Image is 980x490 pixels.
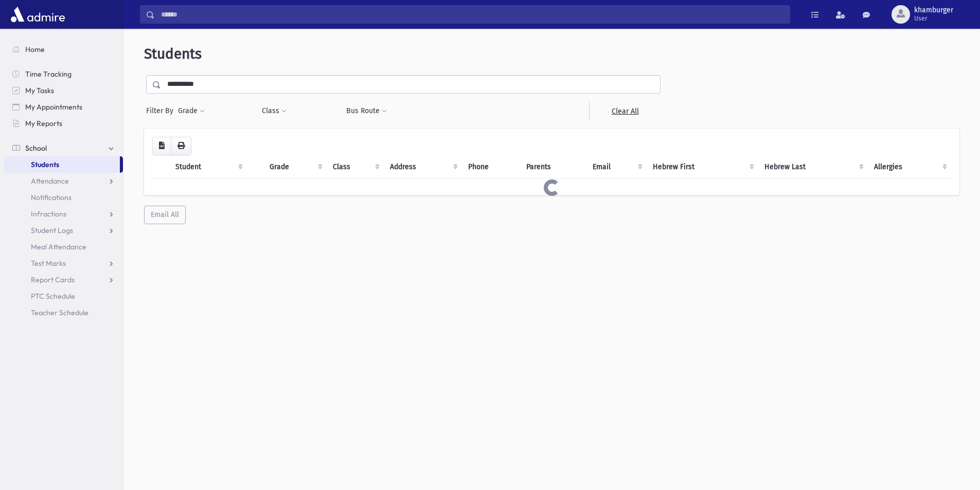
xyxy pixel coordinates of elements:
[758,155,868,179] th: Hebrew Last
[346,102,387,120] button: Bus Route
[4,41,123,58] a: Home
[31,193,72,202] span: Notifications
[25,86,54,95] span: My Tasks
[586,155,647,179] th: Email
[8,4,67,25] img: AdmirePro
[4,115,123,132] a: My Reports
[31,226,73,235] span: Student Logs
[4,99,123,115] a: My Appointments
[4,288,123,304] a: PTC Schedule
[589,102,661,120] a: Clear All
[647,155,758,179] th: Hebrew First
[177,102,205,120] button: Grade
[263,155,326,179] th: Grade
[146,105,177,116] span: Filter By
[31,275,75,284] span: Report Cards
[31,209,66,219] span: Infractions
[31,176,69,186] span: Attendance
[914,6,953,14] span: khamburger
[4,222,123,239] a: Student Logs
[169,155,247,179] th: Student
[144,206,186,224] button: Email All
[327,155,384,179] th: Class
[4,271,123,288] a: Report Cards
[25,102,82,112] span: My Appointments
[25,45,45,54] span: Home
[4,140,123,156] a: School
[4,239,123,255] a: Meal Attendance
[155,5,790,24] input: Search
[4,173,123,189] a: Attendance
[4,66,123,82] a: Time Tracking
[4,156,120,173] a: Students
[868,155,951,179] th: Allergies
[4,255,123,271] a: Test Marks
[25,69,72,79] span: Time Tracking
[462,155,520,179] th: Phone
[261,102,287,120] button: Class
[31,160,59,169] span: Students
[4,82,123,99] a: My Tasks
[31,308,88,317] span: Teacher Schedule
[384,155,462,179] th: Address
[4,206,123,222] a: Infractions
[144,45,202,62] span: Students
[4,304,123,321] a: Teacher Schedule
[520,155,586,179] th: Parents
[25,119,62,128] span: My Reports
[25,143,47,153] span: School
[31,292,75,301] span: PTC Schedule
[152,137,171,155] button: CSV
[914,14,953,23] span: User
[4,189,123,206] a: Notifications
[171,137,191,155] button: Print
[31,242,86,251] span: Meal Attendance
[31,259,66,268] span: Test Marks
